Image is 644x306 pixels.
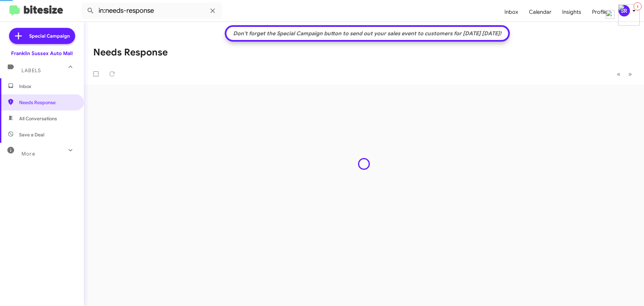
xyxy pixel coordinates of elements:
[19,131,44,138] span: Save a Deal
[618,4,640,26] img: minimized-icon.png
[81,3,222,19] input: Search
[93,47,168,58] h1: Needs Response
[19,99,76,106] span: Needs Response
[499,2,524,22] a: Inbox
[634,2,642,10] div: 1
[29,33,70,39] span: Special Campaign
[524,2,557,22] a: Calendar
[230,30,505,37] div: Don't forget the Special Campaign button to send out your sales event to customers for [DATE] [DA...
[613,67,636,81] nav: Page navigation example
[613,67,625,81] button: Previous
[624,67,636,81] button: Next
[19,115,57,122] span: All Conversations
[628,70,632,78] span: »
[587,2,613,22] a: Profile
[19,83,76,90] span: Inbox
[557,2,587,22] a: Insights
[9,28,75,44] a: Special Campaign
[21,151,35,157] span: More
[606,10,614,19] img: minimized-close.png
[617,70,621,78] span: «
[11,50,73,57] div: Franklin Sussex Auto Mall
[21,68,41,74] span: Labels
